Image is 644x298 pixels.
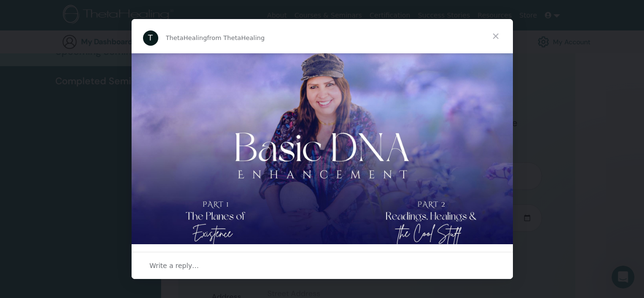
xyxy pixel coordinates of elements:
[150,259,199,272] span: Write a reply…
[143,30,158,46] div: Profile image for ThetaHealing
[166,34,207,41] span: ThetaHealing
[479,19,513,53] span: Close
[207,34,265,41] span: from ThetaHealing
[132,252,513,279] div: Open conversation and reply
